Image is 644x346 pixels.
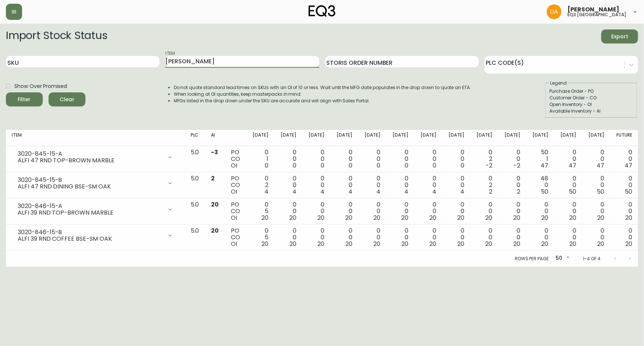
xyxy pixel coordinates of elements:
[442,130,470,146] th: [DATE]
[308,149,324,169] div: 0 0
[432,187,436,196] span: 4
[336,175,352,195] div: 0 0
[392,149,408,169] div: 0 0
[265,161,268,170] span: 0
[185,225,205,251] td: 5.0
[174,84,471,91] li: Do not quote standard lead times on SKUs with an OI of 10 or less. Wait until the MFG date popula...
[336,227,352,247] div: 0 0
[624,161,632,170] span: 47
[231,161,237,170] span: OI
[392,175,408,195] div: 0 0
[597,213,604,222] span: 20
[280,227,296,247] div: 0 0
[541,240,548,248] span: 20
[18,95,31,104] div: Filter
[18,151,163,157] div: 3020-845-15-A
[560,175,576,195] div: 0 0
[461,161,464,170] span: 0
[185,198,205,225] td: 5.0
[18,203,163,209] div: 3020-846-15-A
[211,174,215,183] span: 2
[18,209,163,216] div: ALFI 39 RND TOP-BROWN MARBLE
[261,240,268,248] span: 20
[405,161,408,170] span: 0
[549,80,567,86] legend: Legend
[231,227,240,247] div: PO CO
[12,149,179,165] div: 3020-845-15-AALFI 47 RND TOP-BROWN MARBLE
[515,255,550,262] p: Rows per page:
[420,227,436,247] div: 0 0
[549,95,633,101] div: Customer Order - CO
[386,130,414,146] th: [DATE]
[289,240,296,248] span: 20
[554,130,582,146] th: [DATE]
[317,213,324,222] span: 20
[12,201,179,218] div: 3020-846-15-AALFI 39 RND TOP-BROWN MARBLE
[588,201,604,221] div: 0 0
[345,213,352,222] span: 20
[567,13,626,17] h5: eq3 [GEOGRAPHIC_DATA]
[373,240,380,248] span: 20
[429,213,436,222] span: 20
[476,149,492,169] div: 0 2
[292,187,296,196] span: 4
[376,187,380,196] span: 4
[231,201,240,221] div: PO CO
[6,92,43,106] button: Filter
[211,226,219,235] span: 20
[588,149,604,169] div: 0 0
[616,175,632,195] div: 0 0
[308,227,324,247] div: 0 0
[420,201,436,221] div: 0 0
[553,253,571,265] div: 50
[541,161,548,170] span: 47
[448,227,464,247] div: 0 0
[460,187,464,196] span: 4
[320,187,324,196] span: 4
[514,161,520,170] span: -2
[532,175,548,195] div: 48 0
[549,108,633,114] div: Available Inventory - AI
[364,149,380,169] div: 0 0
[560,149,576,169] div: 0 0
[448,175,464,195] div: 0 0
[457,213,464,222] span: 20
[588,175,604,195] div: 0 0
[597,161,604,170] span: 47
[470,130,498,146] th: [DATE]
[420,175,436,195] div: 0 0
[12,175,179,191] div: 3020-845-15-BALFI 47 RND DINING BSE-SM OAK
[211,200,219,209] span: 20
[616,227,632,247] div: 0 0
[532,227,548,247] div: 0 0
[569,187,576,196] span: 50
[541,213,548,222] span: 20
[401,213,408,222] span: 20
[6,130,185,146] th: Item
[49,92,85,106] button: Clear
[616,149,632,169] div: 0 0
[174,98,471,104] li: MFGs listed in the drop down under the SKU are accurate and will align with Sales Portal.
[336,149,352,169] div: 0 0
[185,130,205,146] th: PLC
[392,227,408,247] div: 0 0
[513,213,520,222] span: 20
[476,227,492,247] div: 0 0
[597,240,604,248] span: 20
[504,149,520,169] div: 0 0
[567,7,619,13] span: [PERSON_NAME]
[476,175,492,195] div: 0 2
[504,227,520,247] div: 0 0
[336,201,352,221] div: 0 0
[625,213,632,222] span: 20
[252,227,268,247] div: 0 5
[264,187,268,196] span: 4
[373,213,380,222] span: 20
[610,130,638,146] th: Future
[414,130,442,146] th: [DATE]
[12,227,179,244] div: 3020-846-15-BALFI 39 RND COFFEE BSE-SM OAK
[174,91,471,98] li: When looking at OI quantities, keep masterpacks in mind.
[302,130,330,146] th: [DATE]
[231,213,237,222] span: OI
[489,187,492,196] span: 2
